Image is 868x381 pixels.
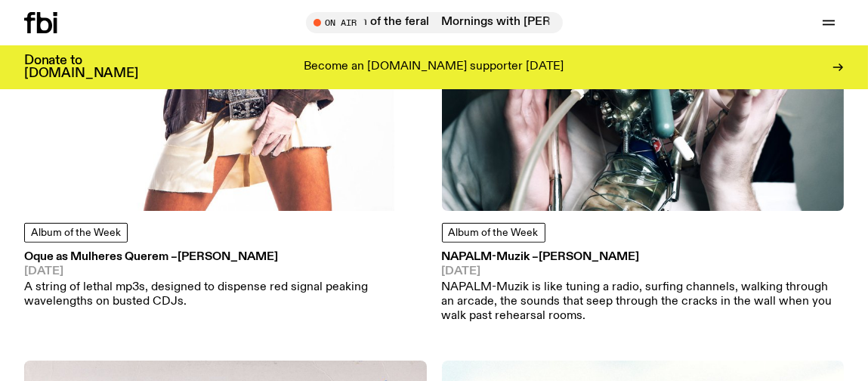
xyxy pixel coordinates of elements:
h3: Oque as Mulheres Querem – [24,252,427,263]
button: On AirMornings with [PERSON_NAME] / the return of the feralMornings with [PERSON_NAME] / the retu... [306,12,563,33]
p: NAPALM-Muzik is like tuning a radio, surfing channels, walking through an arcade, the sounds that... [442,280,845,324]
span: [PERSON_NAME] [178,251,278,263]
h3: NAPALM-Muzik – [442,252,845,263]
a: NAPALM-Muzik –[PERSON_NAME][DATE]NAPALM-Muzik is like tuning a radio, surfing channels, walking t... [442,252,845,324]
h3: Donate to [DOMAIN_NAME] [24,54,138,80]
span: Album of the Week [31,228,121,238]
span: [DATE] [442,266,845,277]
span: Album of the Week [449,228,539,238]
a: Oque as Mulheres Querem –[PERSON_NAME][DATE]A string of lethal mp3s, designed to dispense red sig... [24,252,427,310]
span: [DATE] [24,266,427,277]
p: A string of lethal mp3s, designed to dispense red signal peaking wavelengths on busted CDJs. [24,280,427,309]
a: Album of the Week [442,223,545,243]
p: Become an [DOMAIN_NAME] supporter [DATE] [304,60,564,74]
span: [PERSON_NAME] [539,251,640,263]
a: Album of the Week [24,223,128,243]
